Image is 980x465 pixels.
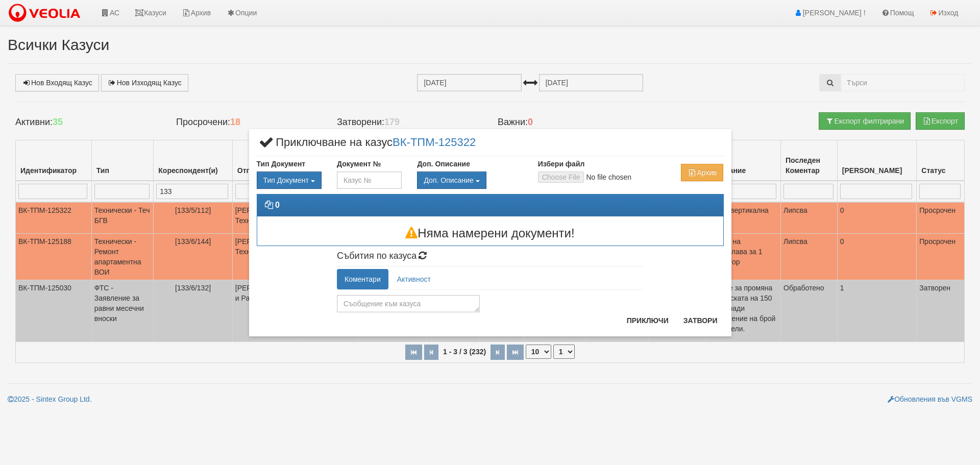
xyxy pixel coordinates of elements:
a: ВК-ТПМ-125322 [393,136,476,149]
button: Архив [681,164,723,181]
button: Тип Документ [257,172,322,189]
h4: Събития по казуса [337,251,643,261]
button: Приключи [621,312,675,329]
label: Документ № [337,159,381,169]
a: Активност [389,269,438,289]
button: Доп. Описание [417,172,486,189]
a: Коментари [337,269,388,289]
button: Затвори [677,312,724,329]
strong: 0 [275,201,280,209]
h3: Няма намерени документи! [257,227,723,240]
input: Казус № [337,172,402,189]
span: Доп. Описание [424,176,473,184]
label: Избери файл [538,159,585,169]
label: Тип Документ [257,159,306,169]
div: Двоен клик, за изчистване на избраната стойност. [257,172,322,189]
span: Тип Документ [263,176,309,184]
div: Двоен клик, за изчистване на избраната стойност. [417,172,522,189]
span: Приключване на казус [257,137,476,156]
label: Доп. Описание [417,159,470,169]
